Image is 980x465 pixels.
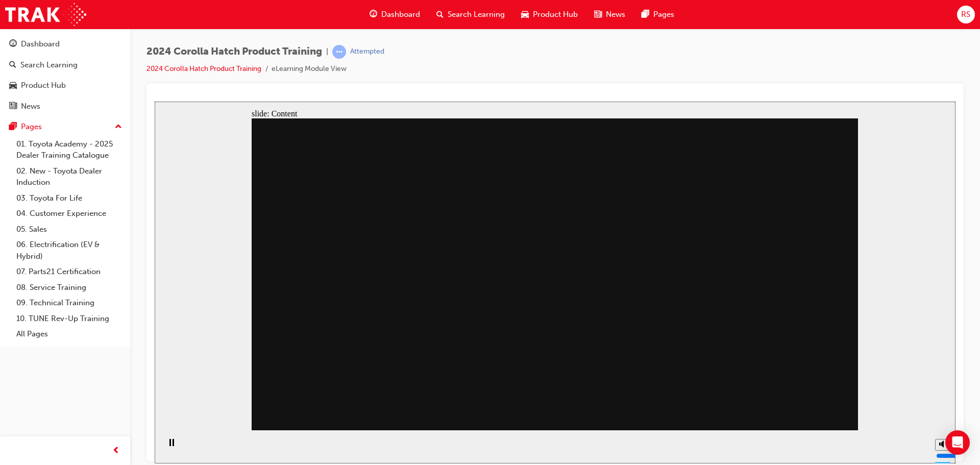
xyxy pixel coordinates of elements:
button: Pause (Ctrl+Alt+P) [5,337,22,354]
a: guage-iconDashboard [361,4,428,25]
div: Pages [21,121,42,133]
span: | [326,46,328,58]
span: car-icon [9,81,17,90]
a: 06. Electrification (EV & Hybrid) [12,237,126,264]
div: Open Intercom Messenger [945,430,970,455]
a: car-iconProduct Hub [513,4,586,25]
button: Pages [4,117,126,136]
a: Search Learning [4,56,126,75]
div: Dashboard [21,38,60,50]
div: Product Hub [21,80,66,91]
span: News [606,9,625,20]
img: Trak [5,3,86,26]
span: Search Learning [448,9,505,20]
span: pages-icon [642,8,649,21]
span: Dashboard [381,9,420,20]
a: 2024 Corolla Hatch Product Training [146,64,261,73]
span: Product Hub [533,9,578,20]
button: Mute (Ctrl+Alt+M) [780,337,797,349]
span: news-icon [594,8,602,21]
span: news-icon [9,102,17,111]
div: playback controls [5,329,22,362]
span: guage-icon [370,8,377,21]
input: volume [781,350,847,358]
span: search-icon [9,61,16,70]
a: pages-iconPages [633,4,682,25]
button: DashboardSearch LearningProduct HubNews [4,33,126,117]
div: Search Learning [20,59,78,71]
div: misc controls [775,329,796,362]
div: News [21,101,40,112]
a: 01. Toyota Academy - 2025 Dealer Training Catalogue [12,136,126,163]
a: news-iconNews [586,4,633,25]
div: Attempted [350,47,384,57]
span: car-icon [521,8,529,21]
a: All Pages [12,326,126,342]
span: Pages [653,9,674,20]
a: search-iconSearch Learning [428,4,513,25]
span: learningRecordVerb_ATTEMPT-icon [332,45,346,59]
a: 10. TUNE Rev-Up Training [12,311,126,327]
a: 04. Customer Experience [12,206,126,222]
a: News [4,97,126,116]
a: 02. New - Toyota Dealer Induction [12,163,126,190]
span: up-icon [115,120,122,134]
a: 05. Sales [12,222,126,237]
span: search-icon [436,8,444,21]
span: 2024 Corolla Hatch Product Training [146,46,322,58]
a: Dashboard [4,35,126,54]
span: guage-icon [9,40,17,49]
button: RS [957,6,975,23]
a: 08. Service Training [12,280,126,296]
span: prev-icon [112,445,120,457]
span: pages-icon [9,123,17,132]
span: RS [961,9,970,20]
a: Product Hub [4,76,126,95]
a: 07. Parts21 Certification [12,264,126,280]
a: 09. Technical Training [12,295,126,311]
a: 03. Toyota For Life [12,190,126,206]
li: eLearning Module View [272,63,347,75]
